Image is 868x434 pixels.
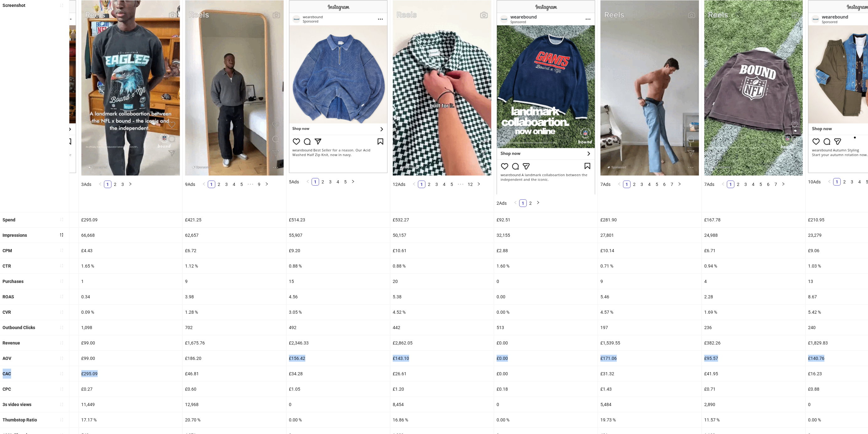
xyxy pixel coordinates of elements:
div: 2,890 [702,397,805,412]
span: 2 Ads [497,201,507,206]
div: £26.61 [390,366,494,381]
div: 0.34 [79,289,182,304]
button: right [126,181,134,188]
a: 2 [112,181,119,188]
div: £10.61 [390,243,494,258]
li: Next Page [126,181,134,188]
li: 1 [418,181,425,188]
div: £10.14 [598,243,701,258]
a: 4 [334,178,341,185]
a: 1 [104,181,111,188]
a: 2 [319,178,326,185]
div: £0.00 [494,335,598,350]
div: 62,657 [183,228,286,243]
span: 3 Ads [81,182,91,187]
div: £156.42 [286,351,390,366]
a: 4 [750,181,757,188]
div: 0.94 % [702,258,805,274]
span: right [678,182,681,186]
div: £1.05 [286,382,390,397]
img: Screenshot 120232383423160173 [497,0,595,194]
a: 3 [119,181,126,188]
a: 9 [256,181,263,188]
li: 3 [327,178,334,186]
div: 19.73 % [598,412,701,427]
div: 1.69 % [702,305,805,320]
div: 27,801 [598,228,701,243]
span: sort-descending [59,233,64,237]
a: 4 [441,181,448,188]
a: 4 [856,178,863,185]
span: ••• [245,181,255,188]
div: 12,968 [183,397,286,412]
a: 5 [448,181,455,188]
span: sort-ascending [59,3,64,8]
div: £186.20 [183,351,286,366]
li: Previous Page [410,181,418,188]
li: 2 [425,181,433,188]
b: Impressions [3,233,27,238]
span: left [721,182,725,186]
div: 20 [390,274,494,289]
div: 1 [79,274,182,289]
div: 9 [183,274,286,289]
div: 0.00 [494,289,598,304]
span: sort-ascending [59,248,64,252]
div: 0.88 % [286,258,390,274]
div: 1,098 [79,320,182,335]
li: Previous Page [304,178,312,186]
li: 1 [519,199,527,207]
span: sort-ascending [59,402,64,407]
div: 0.09 % [79,305,182,320]
li: 3 [638,181,646,188]
div: £281.90 [598,212,701,227]
a: 1 [727,181,734,188]
div: £46.81 [183,366,286,381]
div: 11.57 % [702,412,805,427]
button: left [304,178,312,186]
div: £1,539.55 [598,335,701,350]
div: £99.00 [79,335,182,350]
b: Purchases [3,279,24,284]
div: 0.88 % [390,258,494,274]
span: left [412,182,416,186]
li: 2 [111,181,119,188]
li: 7 [772,181,780,188]
li: Next 5 Pages [455,181,466,188]
li: 4 [230,181,238,188]
div: 15 [286,274,390,289]
div: £0.71 [702,382,805,397]
b: 3s video views [3,402,31,407]
b: CPC [3,387,11,392]
b: ROAS [3,294,14,299]
b: CAC [3,371,11,376]
span: 9 Ads [185,182,195,187]
li: 4 [440,181,448,188]
a: 3 [849,178,855,185]
img: Screenshot 120231802707370173 [393,0,491,176]
a: 1 [418,181,425,188]
img: Screenshot 120230572636700173 [289,0,387,173]
img: Screenshot 120230999780230173 [600,0,699,176]
span: sort-ascending [59,217,64,222]
b: CPM [3,248,12,253]
div: £9.20 [286,243,390,258]
div: 0 [494,274,598,289]
span: 10 Ads [808,179,821,184]
div: £99.00 [79,351,182,366]
li: 1 [208,181,215,188]
div: 0 [286,397,390,412]
li: 2 [734,181,742,188]
div: 8,454 [390,397,494,412]
div: £1,675.76 [183,335,286,350]
div: £382.26 [702,335,805,350]
a: 7 [668,181,675,188]
button: right [780,181,787,188]
li: Previous Page [96,181,104,188]
li: 2 [319,178,327,186]
li: 2 [841,178,848,186]
a: 5 [342,178,349,185]
div: 3.05 % [286,305,390,320]
a: 7 [772,181,779,188]
li: Next Page [780,181,787,188]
